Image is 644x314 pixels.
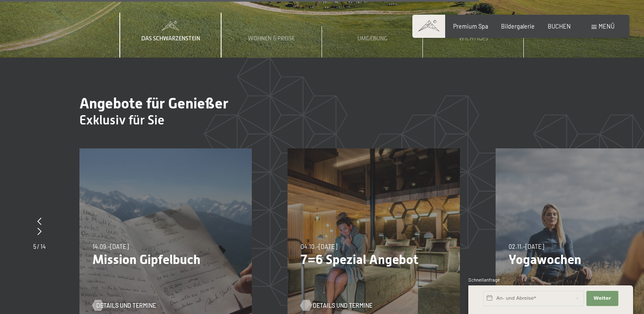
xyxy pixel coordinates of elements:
[40,243,46,250] span: 14
[509,243,544,250] span: 02.11.–[DATE]
[501,23,535,30] a: Bildergalerie
[301,301,364,310] a: Details und Termine
[92,243,129,250] span: 14.09.–[DATE]
[459,35,488,42] span: Wichtiges
[33,243,36,250] span: 5
[79,95,228,112] span: Angebote für Genießer
[599,23,615,30] span: Menü
[37,243,40,250] span: /
[92,252,239,267] p: Mission Gipfelbuch
[453,23,488,30] a: Premium Spa
[92,301,156,310] a: Details und Termine
[357,35,388,42] span: Umgebung
[301,252,447,267] p: 7=6 Spezial Angebot
[96,301,156,310] span: Details und Termine
[594,295,611,302] span: Weiter
[248,35,295,42] span: Wohnen & Preise
[301,243,337,250] span: 04.10.–[DATE]
[586,291,618,306] button: Weiter
[468,277,500,282] span: Schnellanfrage
[79,112,164,127] span: Exklusiv für Sie
[548,23,571,30] a: BUCHEN
[313,301,372,310] span: Details und Termine
[141,35,200,42] span: Das Schwarzenstein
